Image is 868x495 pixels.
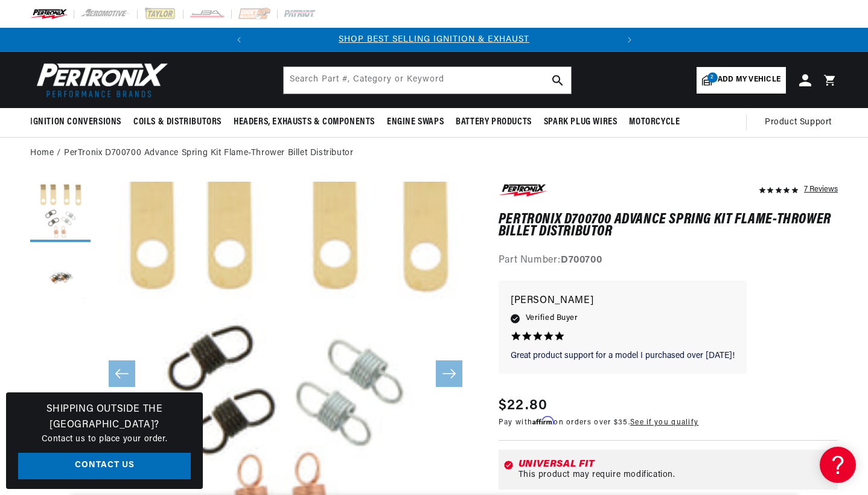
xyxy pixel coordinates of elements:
button: Slide right [436,360,462,387]
summary: Headers, Exhausts & Components [228,108,381,136]
div: This product may require modification. [519,470,833,480]
span: Motorcycle [629,116,680,129]
span: Headers, Exhausts & Components [234,116,375,129]
h3: Shipping Outside the [GEOGRAPHIC_DATA]? [18,402,191,433]
span: Battery Products [456,116,532,129]
div: 1 of 2 [251,33,617,46]
p: [PERSON_NAME] [511,293,735,310]
a: SHOP BEST SELLING IGNITION & EXHAUST [339,35,529,44]
span: $22.80 [499,395,548,417]
div: Universal Fit [519,459,833,469]
span: Engine Swaps [387,116,444,129]
button: Translation missing: en.sections.announcements.previous_announcement [227,28,251,52]
button: Slide left [109,360,135,387]
a: PerTronix D700700 Advance Spring Kit Flame-Thrower Billet Distributor [64,147,353,160]
img: Pertronix [30,59,169,101]
span: Verified Buyer [526,311,578,325]
summary: Product Support [765,108,838,137]
a: Contact Us [18,453,191,480]
span: Product Support [765,116,832,129]
summary: Ignition Conversions [30,108,127,136]
summary: Engine Swaps [381,108,450,136]
p: Pay with on orders over $35. [499,417,699,428]
button: Load image 1 in gallery view [30,182,91,242]
span: Add my vehicle [718,74,780,86]
a: 2Add my vehicle [697,67,786,94]
p: Contact us to place your order. [18,433,191,446]
span: Ignition Conversions [30,116,121,129]
summary: Coils & Distributors [127,108,228,136]
summary: Battery Products [450,108,538,136]
button: search button [544,67,571,94]
span: Spark Plug Wires [544,116,617,129]
summary: Spark Plug Wires [538,108,624,136]
div: Announcement [251,33,617,46]
div: 7 Reviews [804,182,838,196]
a: Home [30,147,54,160]
summary: Motorcycle [623,108,686,136]
button: Translation missing: en.sections.announcements.next_announcement [617,28,642,52]
strong: D700700 [561,255,602,265]
p: Great product support for a model I purchased over [DATE]! [511,350,735,362]
input: Search Part #, Category or Keyword [284,67,571,94]
nav: breadcrumbs [30,147,838,160]
span: 2 [707,72,718,83]
button: Load image 2 in gallery view [30,248,91,308]
h1: PerTronix D700700 Advance Spring Kit Flame-Thrower Billet Distributor [499,214,838,238]
a: See if you qualify - Learn more about Affirm Financing (opens in modal) [630,419,698,426]
div: Part Number: [499,253,838,269]
span: Coils & Distributors [133,116,222,129]
span: Affirm [532,416,554,425]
